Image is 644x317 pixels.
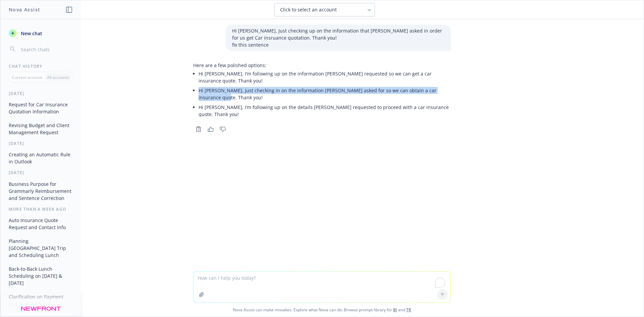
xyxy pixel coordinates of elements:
div: More than a week ago [1,206,81,212]
svg: Copy to clipboard [196,126,202,132]
textarea: To enrich screen reader interactions, please activate Accessibility in Grammarly extension settings [194,272,450,303]
div: [DATE] [1,170,81,175]
button: Auto Insurance Quote Request and Contact Info [6,215,75,233]
button: Thumbs down [217,124,228,134]
li: Hi [PERSON_NAME], I’m following up on the information [PERSON_NAME] requested so we can get a car... [199,69,451,86]
span: Nova Assist can make mistakes. Explore what Nova can do: Browse prompt library for and [3,303,641,317]
div: Chat History [1,63,81,69]
p: Current account [12,74,42,80]
button: Revising Budget and Client Management Request [6,120,75,138]
p: fix this sentence [232,41,444,48]
li: Hi [PERSON_NAME], just checking in on the information [PERSON_NAME] asked for so we can obtain a ... [199,86,451,102]
button: Request for Car Insurance Quotation Information [6,99,75,117]
span: New chat [19,30,42,37]
input: Search chats [19,45,73,54]
button: New chat [6,27,75,39]
p: Hi [PERSON_NAME], Just checking up on the information that [PERSON_NAME] asked in order for us ge... [232,27,444,41]
li: Hi [PERSON_NAME], I’m following up on the details [PERSON_NAME] requested to proceed with a car i... [199,102,451,119]
button: Creating an Automatic Rule in Outlook [6,149,75,167]
button: Clarification on Payment and Account Setup [6,291,75,309]
p: Here are a few polished options: [193,62,451,69]
button: Business Purpose for Grammarly Reimbursement and Sentence Correction [6,178,75,204]
button: Planning [GEOGRAPHIC_DATA] Trip and Scheduling Lunch [6,235,75,261]
div: [DATE] [1,91,81,96]
h1: Nova Assist [9,6,40,13]
p: All accounts [47,74,69,80]
button: Back-to-Back Lunch Scheduling on [DATE] & [DATE] [6,263,75,288]
button: Click to select an account [274,3,375,16]
span: Click to select an account [280,6,337,13]
a: BI [393,307,397,313]
a: TR [406,307,411,313]
div: [DATE] [1,141,81,146]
